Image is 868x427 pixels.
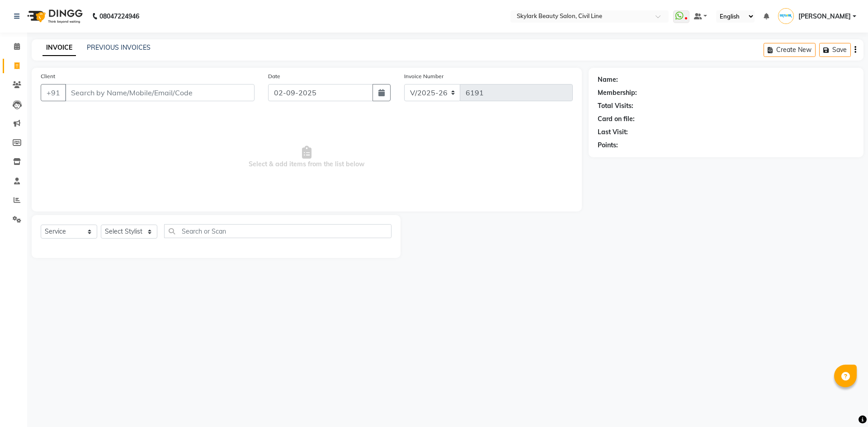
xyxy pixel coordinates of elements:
button: Create New [764,43,816,57]
input: Search by Name/Mobile/Email/Code [65,84,255,101]
div: Total Visits: [598,101,633,111]
div: Points: [598,141,618,150]
a: PREVIOUS INVOICES [87,43,151,52]
b: 08047224946 [99,4,139,29]
img: Shashwat Pandey [778,8,794,24]
div: Name: [598,75,618,84]
input: Search or Scan [164,224,392,238]
img: logo [23,4,85,29]
label: Date [268,72,280,80]
button: +91 [41,84,66,101]
span: [PERSON_NAME] [798,12,851,21]
a: INVOICE [42,40,76,56]
div: Last Visit: [598,127,628,137]
span: Select & add items from the list below [41,112,573,202]
button: Save [819,43,851,57]
div: Card on file: [598,114,635,124]
label: Client [41,72,55,80]
label: Invoice Number [404,72,443,80]
div: Membership: [598,88,637,98]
